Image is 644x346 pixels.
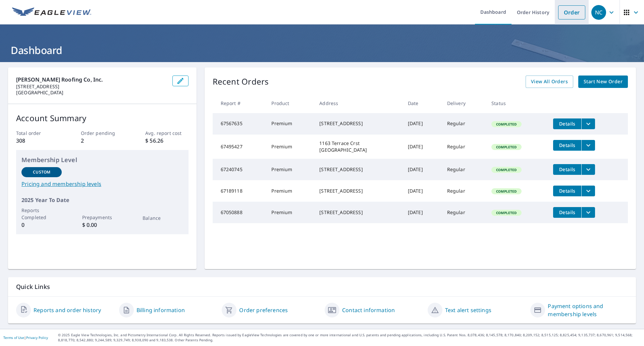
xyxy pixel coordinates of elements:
p: 0 [21,221,62,229]
td: 67050888 [213,202,266,223]
td: 67240745 [213,159,266,180]
td: Premium [266,159,314,180]
button: detailsBtn-67567635 [553,118,581,129]
td: 67189118 [213,180,266,202]
span: Completed [492,145,521,149]
td: [DATE] [402,113,442,135]
th: Report # [213,93,266,113]
span: Completed [492,122,521,127]
p: Custom [33,169,50,175]
a: View All Orders [526,76,573,88]
p: Total order [16,130,59,137]
th: Date [402,93,442,113]
span: Details [557,209,577,215]
button: filesDropdownBtn-67050888 [581,207,595,218]
td: [DATE] [402,202,442,223]
a: Start New Order [578,76,628,88]
p: [STREET_ADDRESS] [16,84,167,90]
td: [DATE] [402,135,442,159]
a: Reports and order history [34,306,101,314]
p: Prepayments [82,214,122,221]
div: [STREET_ADDRESS] [319,120,397,127]
img: EV Logo [12,7,91,17]
div: [STREET_ADDRESS] [319,209,397,216]
div: 1163 Terrace Crst [GEOGRAPHIC_DATA] [319,140,397,153]
td: Regular [442,180,486,202]
td: Regular [442,202,486,223]
button: detailsBtn-67189118 [553,186,581,196]
td: Premium [266,135,314,159]
a: Payment options and membership levels [548,302,628,318]
span: Details [557,166,577,172]
span: Details [557,142,577,148]
a: Text alert settings [445,306,491,314]
div: [STREET_ADDRESS] [319,166,397,173]
p: [PERSON_NAME] Roofing Co, Inc. [16,76,167,84]
button: filesDropdownBtn-67189118 [581,186,595,196]
p: $ 0.00 [82,221,122,229]
span: View All Orders [531,78,568,86]
div: NC [591,5,606,20]
span: Completed [492,167,521,172]
p: 308 [16,137,59,145]
a: Terms of Use [3,335,24,340]
p: Account Summary [16,112,189,124]
th: Address [314,93,402,113]
td: 67567635 [213,113,266,135]
th: Product [266,93,314,113]
span: Start New Order [584,78,623,86]
td: Regular [442,159,486,180]
p: | [3,336,48,340]
button: detailsBtn-67495427 [553,140,581,151]
td: [DATE] [402,159,442,180]
span: Completed [492,189,521,194]
p: © 2025 Eagle View Technologies, Inc. and Pictometry International Corp. All Rights Reserved. Repo... [58,333,641,343]
p: Reports Completed [21,207,62,221]
th: Delivery [442,93,486,113]
button: filesDropdownBtn-67567635 [581,118,595,129]
td: Regular [442,135,486,159]
span: Completed [492,210,521,215]
p: Quick Links [16,283,628,291]
p: Membership Level [21,155,183,164]
td: Regular [442,113,486,135]
p: Recent Orders [213,76,269,88]
button: detailsBtn-67240745 [553,164,581,175]
a: Billing information [137,306,185,314]
p: Balance [143,214,183,221]
td: [DATE] [402,180,442,202]
th: Status [486,93,548,113]
button: detailsBtn-67050888 [553,207,581,218]
span: Details [557,188,577,194]
td: Premium [266,113,314,135]
td: Premium [266,202,314,223]
a: Privacy Policy [26,335,48,340]
a: Order [558,5,585,19]
td: 67495427 [213,135,266,159]
h1: Dashboard [8,43,636,57]
td: Premium [266,180,314,202]
p: [GEOGRAPHIC_DATA] [16,90,167,96]
p: Order pending [81,130,124,137]
p: $ 56.26 [145,137,188,145]
p: 2 [81,137,124,145]
a: Pricing and membership levels [21,180,183,188]
div: [STREET_ADDRESS] [319,188,397,194]
a: Order preferences [239,306,288,314]
button: filesDropdownBtn-67495427 [581,140,595,151]
button: filesDropdownBtn-67240745 [581,164,595,175]
a: Contact information [342,306,395,314]
span: Details [557,120,577,127]
p: Avg. report cost [145,130,188,137]
p: 2025 Year To Date [21,196,183,204]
